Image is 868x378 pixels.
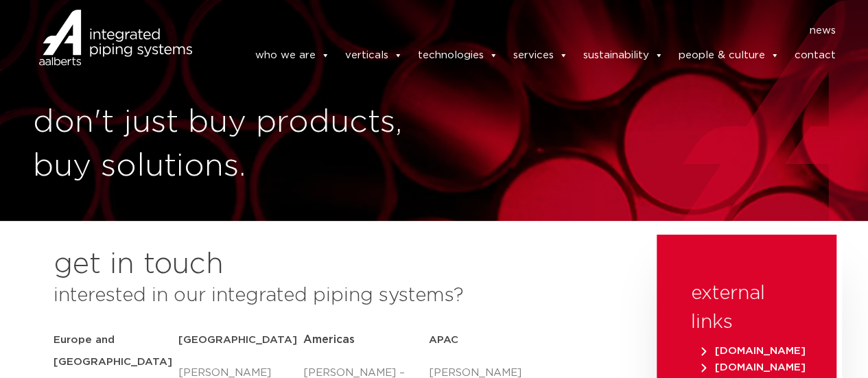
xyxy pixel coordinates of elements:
a: verticals [344,42,402,69]
span: [DOMAIN_NAME] [701,362,806,373]
a: who we are [255,42,329,69]
h5: [GEOGRAPHIC_DATA] [178,329,303,351]
a: people & culture [678,42,779,69]
h3: interested in our integrated piping systems? [54,281,622,310]
strong: Europe and [GEOGRAPHIC_DATA] [54,335,172,367]
h3: external links [691,279,802,337]
a: [DOMAIN_NAME] [698,362,809,373]
a: technologies [417,42,497,69]
span: Americas [303,334,355,345]
nav: Menu [213,20,836,42]
a: news [809,20,835,42]
span: [DOMAIN_NAME] [701,346,806,356]
a: [DOMAIN_NAME] [698,346,809,356]
a: contact [794,42,835,69]
a: services [513,42,567,69]
h5: APAC [429,329,554,351]
h1: don't just buy products, buy solutions. [33,101,427,189]
h2: get in touch [54,248,224,281]
a: sustainability [583,42,663,69]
